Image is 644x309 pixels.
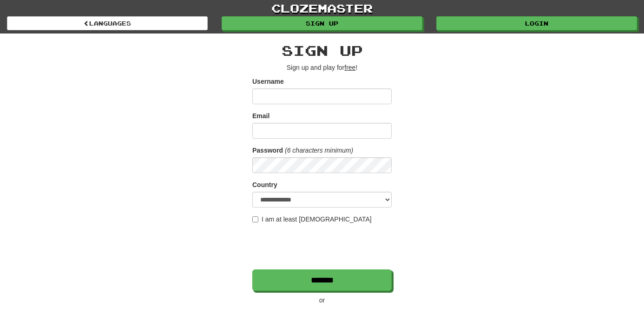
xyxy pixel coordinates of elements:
[252,43,392,58] h2: Sign up
[252,111,269,121] label: Email
[7,16,208,30] a: Languages
[252,180,277,189] label: Country
[285,147,353,154] em: (6 characters minimum)
[252,146,283,155] label: Password
[252,63,392,72] p: Sign up and play for !
[344,64,355,71] u: free
[252,296,392,305] p: or
[252,215,372,224] label: I am at least [DEMOGRAPHIC_DATA]
[252,77,284,86] label: Username
[252,216,258,222] input: I am at least [DEMOGRAPHIC_DATA]
[222,16,422,30] a: Sign up
[436,16,637,30] a: Login
[252,228,394,265] iframe: reCAPTCHA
